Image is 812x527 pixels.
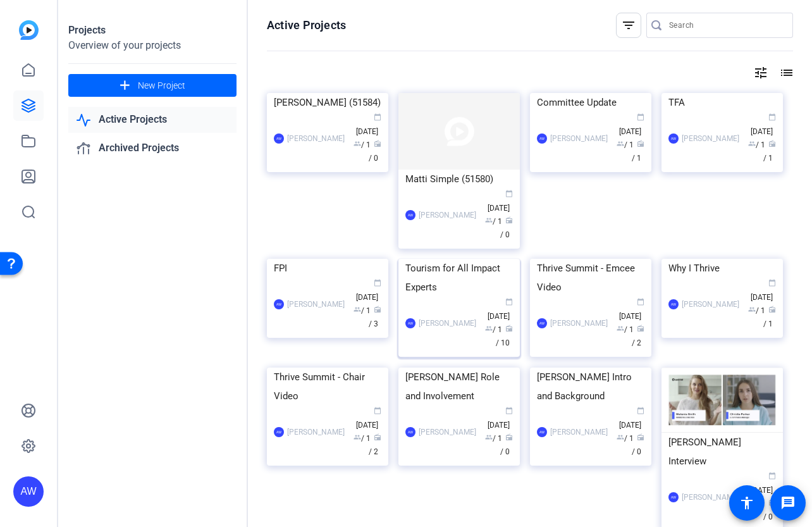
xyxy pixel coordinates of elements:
div: [PERSON_NAME] [550,132,608,145]
a: Active Projects [68,107,237,133]
span: radio [374,433,381,441]
div: AW [274,299,284,309]
span: [DATE] [488,190,513,213]
span: / 0 [632,434,644,456]
div: [PERSON_NAME] Intro and Background [537,368,644,406]
mat-icon: list [778,65,793,80]
div: FPI [274,259,381,278]
div: [PERSON_NAME] [287,132,345,145]
div: [PERSON_NAME] [419,209,476,221]
div: AW [537,427,547,437]
div: [PERSON_NAME] Interview [668,433,776,471]
div: [PERSON_NAME] [419,317,476,330]
span: calendar_today [768,113,776,121]
div: Tourism for All Impact Experts [405,259,513,297]
div: Committee Update [537,93,644,112]
span: [DATE] [356,407,381,430]
span: calendar_today [374,279,381,287]
div: Thrive Summit - Emcee Video [537,259,644,297]
span: group [354,433,361,441]
div: [PERSON_NAME] [550,317,608,330]
span: / 1 [485,434,502,443]
span: / 1 [354,306,371,315]
div: [PERSON_NAME] Role and Involvement [405,368,513,406]
span: radio [637,433,644,441]
span: group [748,306,756,313]
div: Overview of your projects [68,38,237,53]
span: group [748,140,756,147]
mat-icon: add [117,78,133,94]
span: New Project [138,79,185,92]
span: group [617,433,624,441]
span: group [354,140,361,147]
span: / 0 [500,434,513,456]
img: blue-gradient.svg [19,20,39,40]
span: calendar_today [505,407,513,414]
div: AW [405,210,415,220]
div: [PERSON_NAME] [287,426,345,438]
span: radio [768,140,776,147]
div: Projects [68,23,237,38]
span: group [485,216,493,224]
mat-icon: filter_list [621,18,636,33]
span: / 0 [500,217,513,239]
div: AW [405,318,415,328]
span: / 1 [617,434,634,443]
div: [PERSON_NAME] [682,298,739,311]
span: radio [374,306,381,313]
div: [PERSON_NAME] [287,298,345,311]
span: / 1 [485,217,502,226]
mat-icon: message [780,495,796,511]
div: AW [274,133,284,144]
span: group [617,140,624,147]
span: calendar_today [374,113,381,121]
span: radio [505,216,513,224]
span: / 3 [369,306,381,328]
span: radio [374,140,381,147]
span: radio [637,140,644,147]
span: / 1 [748,140,765,149]
div: [PERSON_NAME] [419,426,476,438]
span: / 1 [354,140,371,149]
span: calendar_today [637,298,644,306]
span: / 1 [617,325,634,334]
span: / 1 [763,306,776,328]
span: group [485,325,493,332]
span: group [354,306,361,313]
div: AW [405,427,415,437]
span: / 1 [485,325,502,334]
span: / 1 [632,140,644,163]
span: calendar_today [637,113,644,121]
span: group [485,433,493,441]
span: / 0 [763,499,776,521]
span: / 0 [369,140,381,163]
span: / 2 [632,325,644,347]
span: / 1 [354,434,371,443]
span: / 1 [617,140,634,149]
div: [PERSON_NAME] [682,132,739,145]
span: / 1 [763,140,776,163]
div: Why I Thrive [668,259,776,278]
div: TFA [668,93,776,112]
div: AW [13,476,44,507]
span: radio [505,433,513,441]
button: New Project [68,74,237,97]
span: radio [768,499,776,506]
span: radio [768,306,776,313]
div: [PERSON_NAME] (51584) [274,93,381,112]
a: Archived Projects [68,135,237,161]
div: AW [537,133,547,144]
div: AW [668,299,679,309]
div: AW [274,427,284,437]
mat-icon: accessibility [739,495,754,511]
span: group [617,325,624,332]
input: Search [669,18,783,33]
span: calendar_today [768,279,776,287]
div: AW [668,133,679,144]
div: AW [537,318,547,328]
span: radio [505,325,513,332]
span: calendar_today [505,190,513,197]
span: [DATE] [488,407,513,430]
div: [PERSON_NAME] [550,426,608,438]
span: calendar_today [768,472,776,480]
